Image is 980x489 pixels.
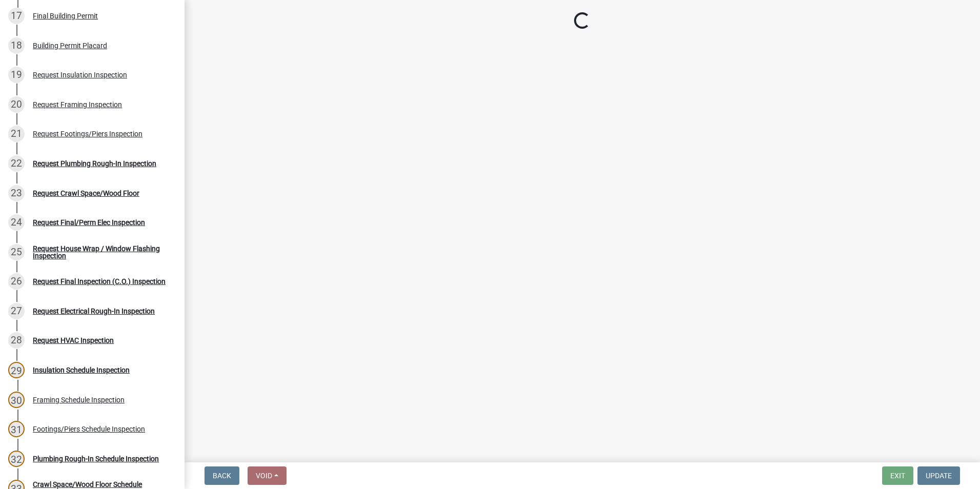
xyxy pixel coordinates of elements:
div: Request Electrical Rough-In Inspection [33,308,155,315]
div: 22 [8,155,25,172]
button: Update [917,466,960,485]
div: Request Plumbing Rough-In Inspection [33,160,156,167]
div: 31 [8,421,25,437]
div: Plumbing Rough-In Schedule Inspection [33,455,159,462]
div: Final Building Permit [33,12,98,19]
div: Insulation Schedule Inspection [33,366,130,374]
button: Exit [882,466,913,485]
div: 28 [8,332,25,349]
div: 32 [8,451,25,467]
div: Request HVAC Inspection [33,337,114,344]
div: Request House Wrap / Window Flashing Inspection [33,245,168,259]
div: 29 [8,362,25,378]
div: 20 [8,96,25,113]
div: Request Crawl Space/Wood Floor [33,190,139,197]
div: Building Permit Placard [33,42,107,49]
div: 25 [8,244,25,260]
div: Request Footings/Piers Inspection [33,130,142,137]
div: 26 [8,273,25,290]
div: 18 [8,37,25,54]
button: Void [248,466,287,485]
div: 17 [8,8,25,24]
div: Request Final/Perm Elec Inspection [33,219,145,226]
div: 30 [8,392,25,408]
div: Request Final Inspection (C.O.) Inspection [33,278,166,285]
div: 23 [8,185,25,201]
div: 27 [8,303,25,319]
div: 21 [8,126,25,142]
div: 19 [8,67,25,83]
div: Footings/Piers Schedule Inspection [33,425,145,433]
span: Update [926,472,952,480]
div: Request Framing Inspection [33,101,122,108]
span: Back [213,472,231,480]
div: Request Insulation Inspection [33,71,127,78]
div: 24 [8,214,25,231]
button: Back [205,466,239,485]
span: Void [256,472,272,480]
div: Framing Schedule Inspection [33,396,125,403]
